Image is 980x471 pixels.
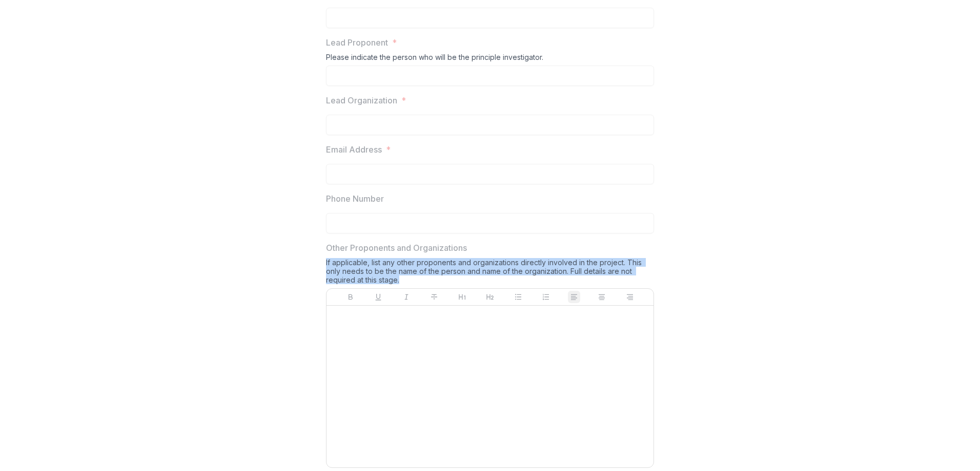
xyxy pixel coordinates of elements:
[624,291,636,303] button: Align Right
[596,291,608,303] button: Align Center
[568,291,580,303] button: Align Left
[326,94,397,106] p: Lead Organization
[344,291,357,303] button: Bold
[456,291,468,303] button: Heading 1
[512,291,524,303] button: Bullet List
[484,291,496,303] button: Heading 2
[326,53,654,66] div: Please indicate the person who will be the principle investigator.
[400,291,413,303] button: Italicize
[428,291,440,303] button: Strike
[540,291,552,303] button: Ordered List
[326,242,467,254] p: Other Proponents and Organizations
[326,36,388,49] p: Lead Proponent
[372,291,384,303] button: Underline
[326,143,382,156] p: Email Address
[326,192,384,205] p: Phone Number
[326,258,654,288] div: If applicable, list any other proponents and organizations directly involved in the project. This...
